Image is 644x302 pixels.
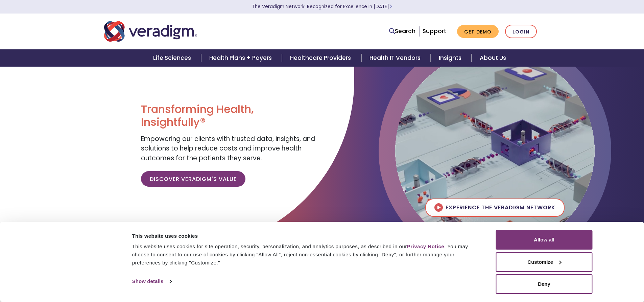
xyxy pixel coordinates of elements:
a: Healthcare Providers [282,49,361,67]
span: Learn More [389,3,392,10]
a: Health IT Vendors [361,49,431,67]
a: Life Sciences [145,49,201,67]
button: Deny [496,274,593,294]
img: Veradigm logo [104,20,197,43]
a: Login [505,25,537,39]
button: Allow all [496,230,593,250]
h1: Transforming Health, Insightfully® [141,103,317,129]
a: Health Plans + Payers [201,49,282,67]
span: Empowering our clients with trusted data, insights, and solutions to help reduce costs and improv... [141,134,315,163]
button: Customize [496,252,593,272]
a: The Veradigm Network: Recognized for Excellence in [DATE]Learn More [252,3,392,10]
a: About Us [472,49,514,67]
a: Support [423,27,446,35]
a: Discover Veradigm's Value [141,171,245,187]
a: Search [389,27,415,36]
a: Privacy Notice [407,243,444,249]
a: Show details [132,276,171,286]
a: Get Demo [457,25,499,38]
div: This website uses cookies for site operation, security, personalization, and analytics purposes, ... [132,242,481,267]
a: Insights [431,49,472,67]
div: This website uses cookies [132,232,481,240]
